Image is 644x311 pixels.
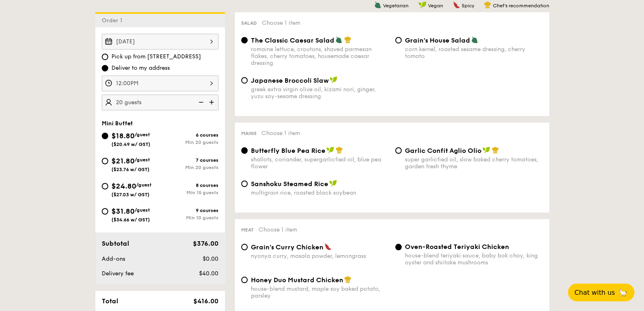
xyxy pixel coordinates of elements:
span: Garlic Confit Aglio Olio [405,147,481,154]
span: Meat [241,227,254,233]
span: $40.00 [199,270,218,277]
span: ($34.66 w/ GST) [111,217,150,223]
div: 7 courses [160,157,218,163]
input: $21.80/guest($23.76 w/ GST)7 coursesMin 20 guests [102,158,108,164]
span: $376.00 [193,240,218,247]
span: Order 1 [102,17,126,24]
input: Deliver to my address [102,65,108,71]
img: icon-spicy.37a8142b.svg [324,243,332,250]
span: Japanese Broccoli Slaw [251,77,329,84]
div: corn kernel, roasted sesame dressing, cherry tomato [405,46,543,60]
div: 9 courses [160,208,218,213]
span: /guest [135,132,150,137]
div: 6 courses [160,132,218,138]
span: Choose 1 item [259,226,297,233]
span: Honey Duo Mustard Chicken [251,276,343,284]
img: icon-chef-hat.a58ddaea.svg [344,36,351,43]
input: $24.80/guest($27.03 w/ GST)8 coursesMin 15 guests [102,183,108,189]
span: $0.00 [202,255,218,262]
img: icon-vegan.f8ff3823.svg [326,146,334,154]
img: icon-chef-hat.a58ddaea.svg [344,276,351,283]
span: /guest [136,182,152,188]
span: Deliver to my address [111,64,170,72]
span: Salad [241,20,257,26]
span: $18.80 [111,131,135,140]
img: icon-reduce.1d2dbef1.svg [194,94,206,110]
div: nyonya curry, masala powder, lemongrass [251,253,389,260]
div: multigrain rice, roasted black soybean [251,189,389,196]
span: Mains [241,131,257,136]
span: /guest [135,157,150,163]
img: icon-add.58712e84.svg [206,94,218,110]
div: house-blend teriyaki sauce, baby bok choy, king oyster and shiitake mushrooms [405,252,543,266]
input: Oven-Roasted Teriyaki Chickenhouse-blend teriyaki sauce, baby bok choy, king oyster and shiitake ... [395,244,402,250]
span: 🦙 [618,288,628,297]
span: $24.80 [111,182,136,191]
span: Grain's Curry Chicken [251,243,323,251]
div: romaine lettuce, croutons, shaved parmesan flakes, cherry tomatoes, housemade caesar dressing [251,46,389,66]
div: shallots, coriander, supergarlicfied oil, blue pea flower [251,156,389,170]
span: $21.80 [111,157,135,165]
span: ($20.49 w/ GST) [111,142,150,147]
span: ($27.03 w/ GST) [111,192,150,197]
input: Grain's Curry Chickennyonya curry, masala powder, lemongrass [241,244,248,250]
div: 8 courses [160,182,218,188]
span: Choose 1 item [262,19,300,26]
span: Add-ons [102,255,125,262]
input: Event date [102,34,218,49]
img: icon-chef-hat.a58ddaea.svg [484,1,491,9]
input: Event time [102,75,218,91]
span: $31.80 [111,207,135,216]
div: Min 20 guests [160,165,218,170]
span: Mini Buffet [102,120,133,127]
input: Sanshoku Steamed Ricemultigrain rice, roasted black soybean [241,180,248,187]
img: icon-vegan.f8ff3823.svg [418,1,426,9]
input: Japanese Broccoli Slawgreek extra virgin olive oil, kizami nori, ginger, yuzu soy-sesame dressing [241,77,248,84]
input: Garlic Confit Aglio Oliosuper garlicfied oil, slow baked cherry tomatoes, garden fresh thyme [395,147,402,154]
img: icon-vegan.f8ff3823.svg [329,76,338,84]
span: $416.00 [193,297,218,305]
input: Number of guests [102,94,218,110]
div: Min 15 guests [160,190,218,195]
div: house-blend mustard, maple soy baked potato, parsley [251,285,389,299]
img: icon-chef-hat.a58ddaea.svg [492,146,499,154]
input: Pick up from [STREET_ADDRESS] [102,54,108,60]
span: Chef's recommendation [493,3,549,9]
img: icon-spicy.37a8142b.svg [453,1,460,9]
span: Total [102,297,118,305]
input: Grain's House Saladcorn kernel, roasted sesame dressing, cherry tomato [395,37,402,43]
div: greek extra virgin olive oil, kizami nori, ginger, yuzu soy-sesame dressing [251,86,389,100]
input: Butterfly Blue Pea Riceshallots, coriander, supergarlicfied oil, blue pea flower [241,147,248,154]
span: Delivery fee [102,270,134,277]
img: icon-vegetarian.fe4039eb.svg [335,36,342,43]
img: icon-vegetarian.fe4039eb.svg [471,36,478,43]
span: /guest [135,207,150,213]
img: icon-vegetarian.fe4039eb.svg [374,1,381,9]
span: Oven-Roasted Teriyaki Chicken [405,243,509,251]
img: icon-chef-hat.a58ddaea.svg [336,146,343,154]
img: icon-vegan.f8ff3823.svg [329,180,337,187]
div: Min 20 guests [160,139,218,145]
div: super garlicfied oil, slow baked cherry tomatoes, garden fresh thyme [405,156,543,170]
span: The Classic Caesar Salad [251,36,334,44]
input: $18.80/guest($20.49 w/ GST)6 coursesMin 20 guests [102,133,108,139]
span: Grain's House Salad [405,36,470,44]
span: Vegan [428,3,443,9]
span: Pick up from [STREET_ADDRESS] [111,53,201,61]
input: Honey Duo Mustard Chickenhouse-blend mustard, maple soy baked potato, parsley [241,277,248,283]
span: Spicy [462,3,474,9]
img: icon-vegan.f8ff3823.svg [482,146,490,154]
button: Chat with us🦙 [568,283,634,301]
span: Chat with us [574,289,615,296]
input: $31.80/guest($34.66 w/ GST)9 coursesMin 10 guests [102,208,108,214]
input: The Classic Caesar Saladromaine lettuce, croutons, shaved parmesan flakes, cherry tomatoes, house... [241,37,248,43]
span: Subtotal [102,240,129,247]
span: Sanshoku Steamed Rice [251,180,328,188]
span: Butterfly Blue Pea Rice [251,147,325,154]
span: ($23.76 w/ GST) [111,167,150,172]
div: Min 10 guests [160,215,218,221]
span: Choose 1 item [261,130,300,137]
span: Vegetarian [383,3,409,9]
